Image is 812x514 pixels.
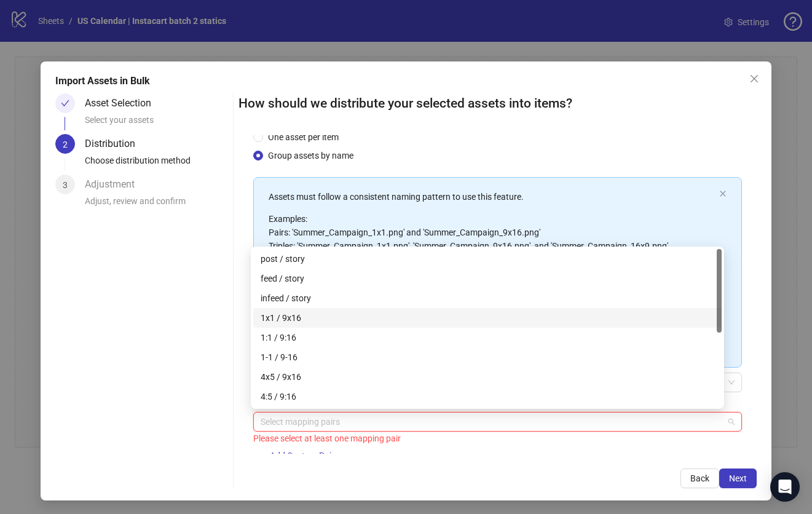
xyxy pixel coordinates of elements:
div: feed / story [253,269,722,288]
span: Group assets by name [263,149,358,162]
div: Please select at least one mapping pair [253,432,742,445]
div: 4x5 / 9x16 [253,367,722,387]
div: Distribution [85,134,145,154]
div: 4:5 / 9:16 [261,390,714,403]
span: 3 [63,180,68,190]
div: Choose distribution method [85,154,228,175]
div: 1:1 / 9:16 [253,328,722,347]
div: post / story [253,249,722,269]
button: + Add Custom Pair [253,446,344,466]
span: Back [690,473,709,483]
button: close [719,190,727,198]
div: Adjust, review and confirm [85,194,228,215]
span: + Add Custom Pair [263,451,334,461]
button: Close [744,69,764,89]
div: Asset Selection [85,93,161,113]
div: infeed / story [261,291,714,305]
button: Back [680,469,719,488]
div: 1:1 / 9:16 [261,331,714,344]
div: 1-1 / 9-16 [261,350,714,364]
div: 1-1 / 9-16 [253,347,722,367]
div: 4x5 / 9x16 [261,370,714,384]
div: feed / story [261,272,714,285]
span: 2 [63,140,68,149]
div: Adjustment [85,175,144,194]
span: One asset per item [263,130,344,144]
div: infeed / story [253,288,722,308]
div: Import Assets in Bulk [55,74,757,89]
div: Open Intercom Messenger [770,472,800,502]
p: Examples: Pairs: 'Summer_Campaign_1x1.png' and 'Summer_Campaign_9x16.png' Triples: 'Summer_Campai... [269,212,714,253]
div: 1x1 / 9x16 [253,308,722,328]
div: 4:5 / 9:16 [253,387,722,406]
div: 1x1 / 9x16 [261,311,714,325]
span: close [749,74,759,84]
p: Assets must follow a consistent naming pattern to use this feature. [269,190,714,204]
div: Select your assets [85,113,228,134]
div: post / story [261,252,714,266]
span: check [61,99,69,108]
button: Next [719,469,757,488]
span: Next [729,473,747,483]
h2: How should we distribute your selected assets into items? [238,93,757,114]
